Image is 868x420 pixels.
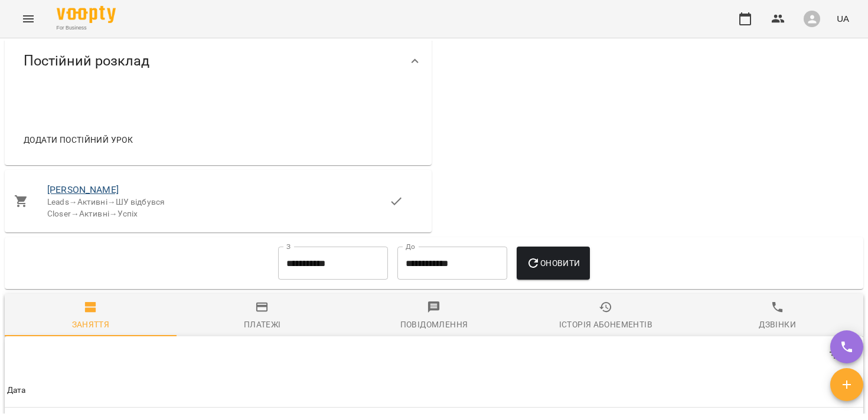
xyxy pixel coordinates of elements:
div: Повідомлення [400,317,468,332]
button: Додати постійний урок [19,129,138,150]
button: UA [832,8,854,29]
span: Оновити [526,256,580,270]
button: Оновити [517,247,589,280]
div: Sort [7,383,26,398]
img: Voopty Logo [57,6,116,23]
div: Заняття [72,317,110,332]
div: Дзвінки [759,317,796,332]
span: UA [837,12,849,25]
span: Дата [7,383,861,398]
div: Table Toolbar [5,336,863,374]
div: Історія абонементів [559,317,652,332]
button: Menu [14,5,43,33]
button: Фільтр [821,341,849,369]
span: Додати постійний урок [24,133,133,147]
span: → [109,209,118,218]
span: For Business [57,24,116,32]
a: [PERSON_NAME] [47,184,119,195]
div: Дата [7,383,26,398]
span: → [107,197,116,206]
span: → [69,197,77,206]
div: Closer Активні Успіх [47,208,389,220]
span: Постійний розклад [24,52,149,70]
span: → [71,209,79,218]
div: Leads Активні ШУ відбувся [47,196,389,208]
div: Платежі [244,317,281,332]
div: Постійний розклад [5,31,432,91]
